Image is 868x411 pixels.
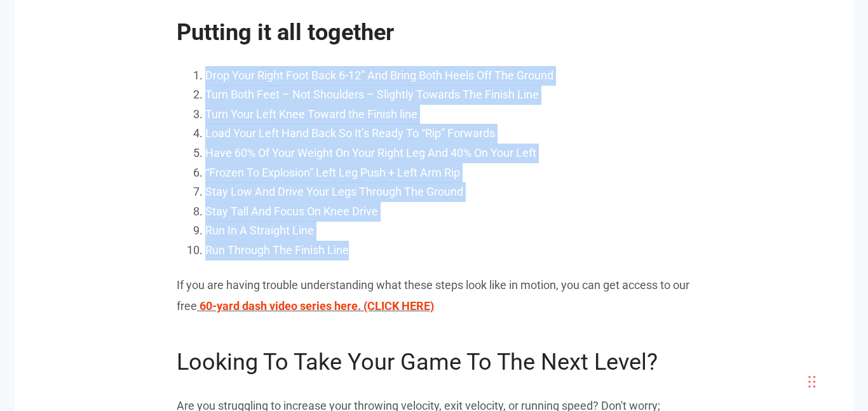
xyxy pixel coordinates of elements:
[205,202,691,222] li: Stay Tall And Focus On Knee Drive
[205,221,691,241] li: Run In A Straight Line
[177,274,691,317] p: If you are having trouble understanding what these steps look like in motion, you can get access ...
[205,163,691,183] li: “Frozen To Explosion” Left Leg Push + Left Arm Rip
[205,144,691,163] li: Have 60% Of Your Weight On Your Right Leg And 40% On Your Left
[205,182,691,202] li: Stay Low And Drive Your Legs Through The Ground
[808,363,816,401] div: Drag
[205,124,691,144] li: Load Your Left Hand Back So It’s Ready To “Rip” Forwards
[205,241,691,260] li: Run Through The Finish Line
[205,105,691,125] li: Turn Your Left Knee Toward the Finish line
[177,19,394,46] span: Putting it all together
[205,66,691,86] li: Drop Your Right Foot Back 6-12” And Bring Both Heels Off The Ground
[177,349,658,375] span: Looking To Take Your Game To The Next Level?
[205,85,691,105] li: Turn Both Feet – Not Shoulders – Slightly Towards The Finish Line
[200,299,434,313] a: 60-yard dash video series here. (CLICK HERE)
[686,274,868,411] iframe: Chat Widget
